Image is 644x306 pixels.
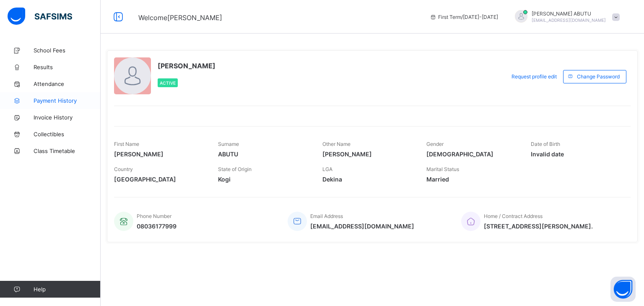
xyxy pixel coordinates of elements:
span: Dekina [322,176,414,183]
span: Kogi [218,176,309,183]
span: Welcome [PERSON_NAME] [138,13,222,22]
span: Change Password [577,73,620,80]
span: [PERSON_NAME] [158,62,216,70]
button: Open asap [610,277,636,302]
span: [PERSON_NAME] [114,150,205,158]
span: State of Origin [218,166,252,172]
span: Surname [218,141,239,147]
img: safsims [8,8,72,25]
span: [GEOGRAPHIC_DATA] [114,176,205,183]
span: [PERSON_NAME] [322,150,414,158]
span: LGA [322,166,332,172]
div: PETERABUTU [506,10,624,24]
span: Results [34,64,101,70]
span: Date of Birth [531,141,560,147]
span: [PERSON_NAME] ABUTU [532,10,606,17]
span: Help [34,286,100,293]
span: School Fees [34,47,101,54]
span: Class Timetable [34,148,101,154]
span: Invalid date [531,150,622,158]
span: Other Name [322,141,351,147]
span: Country [114,166,133,172]
span: Payment History [34,97,101,104]
span: [EMAIL_ADDRESS][DOMAIN_NAME] [532,18,606,23]
span: Invoice History [34,114,101,121]
span: Collectibles [34,131,101,137]
span: session/term information [430,14,498,20]
span: Home / Contract Address [484,213,543,219]
span: Gender [426,141,444,147]
span: [STREET_ADDRESS][PERSON_NAME]. [484,223,593,230]
span: ABUTU [218,150,309,158]
span: Request profile edit [512,73,557,80]
span: 08036177999 [137,223,177,230]
span: Married [426,176,518,183]
span: Email Address [310,213,343,219]
span: Attendance [34,80,101,87]
span: [DEMOGRAPHIC_DATA] [426,150,518,158]
span: [EMAIL_ADDRESS][DOMAIN_NAME] [310,223,414,230]
span: Phone Number [137,213,171,219]
span: First Name [114,141,139,147]
span: Active [160,80,176,86]
span: Marital Status [426,166,459,172]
